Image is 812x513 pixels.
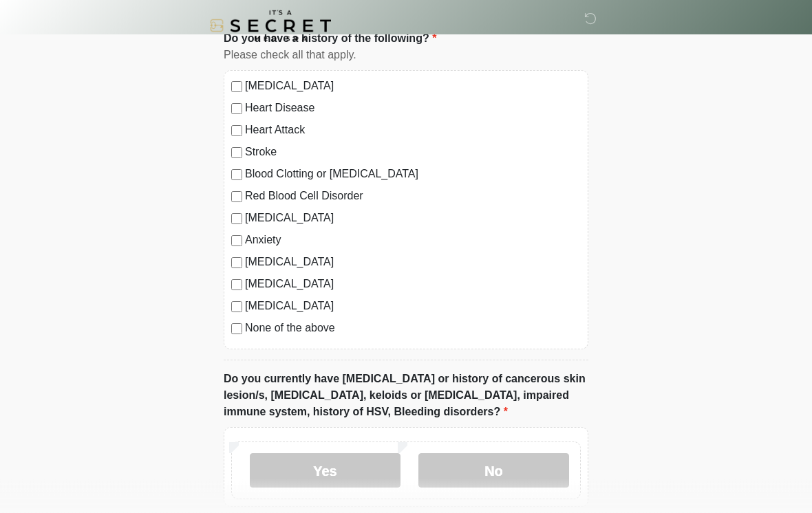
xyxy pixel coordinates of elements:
[245,320,581,337] label: None of the above
[245,188,581,205] label: Red Blood Cell Disorder
[231,192,242,203] input: Red Blood Cell Disorder
[245,78,581,95] label: [MEDICAL_DATA]
[231,236,242,247] input: Anxiety
[245,276,581,293] label: [MEDICAL_DATA]
[210,10,331,41] img: It's A Secret Med Spa Logo
[250,454,400,488] label: Yes
[245,166,581,183] label: Blood Clotting or [MEDICAL_DATA]
[231,104,242,115] input: Heart Disease
[231,258,242,269] input: [MEDICAL_DATA]
[245,254,581,271] label: [MEDICAL_DATA]
[245,298,581,315] label: [MEDICAL_DATA]
[231,82,242,93] input: [MEDICAL_DATA]
[231,170,242,181] input: Blood Clotting or [MEDICAL_DATA]
[245,144,581,161] label: Stroke
[231,324,242,335] input: None of the above
[231,126,242,137] input: Heart Attack
[245,122,581,139] label: Heart Attack
[231,214,242,225] input: [MEDICAL_DATA]
[245,100,581,117] label: Heart Disease
[231,280,242,291] input: [MEDICAL_DATA]
[224,47,588,64] div: Please check all that apply.
[224,371,588,421] label: Do you currently have [MEDICAL_DATA] or history of cancerous skin lesion/s, [MEDICAL_DATA], keloi...
[231,148,242,159] input: Stroke
[418,454,569,488] label: No
[231,302,242,313] input: [MEDICAL_DATA]
[245,232,581,249] label: Anxiety
[245,210,581,227] label: [MEDICAL_DATA]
